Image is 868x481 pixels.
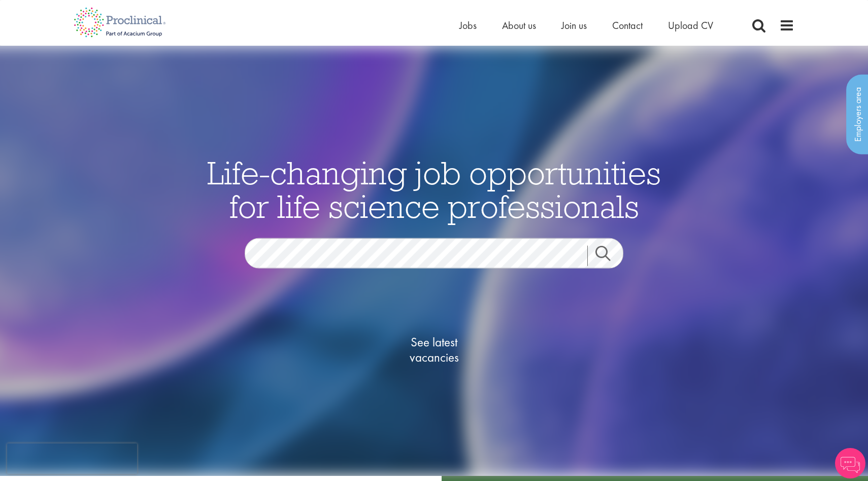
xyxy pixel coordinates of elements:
a: Contact [612,19,643,32]
img: Chatbot [835,448,865,478]
a: Jobs [459,19,477,32]
iframe: reCAPTCHA [7,443,137,474]
span: See latest vacancies [383,334,485,365]
a: Join us [561,19,587,32]
a: Upload CV [668,19,713,32]
span: Life-changing job opportunities for life science professionals [207,152,661,226]
a: Job search submit button [587,245,631,266]
a: See latestvacancies [383,294,485,405]
a: About us [502,19,536,32]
